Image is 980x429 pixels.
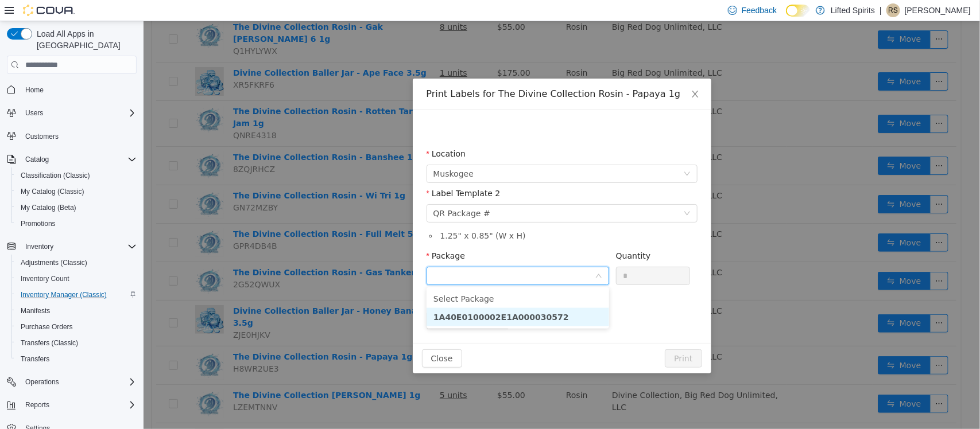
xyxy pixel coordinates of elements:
[32,28,137,51] span: Load All Apps in [GEOGRAPHIC_DATA]
[25,400,49,409] span: Reports
[11,167,141,184] button: Classification (Classic)
[886,3,900,17] div: Rachael Stutsman
[2,128,141,145] button: Customers
[21,354,49,364] span: Transfers
[2,151,141,167] button: Catalog
[547,68,556,77] i: icon: close
[21,129,137,143] span: Customers
[283,268,466,287] li: Select Package
[889,3,898,17] span: RS
[21,106,48,120] button: Users
[11,351,141,367] button: Transfers
[11,319,141,335] button: Purchase Orders
[16,256,137,270] span: Adjustments (Classic)
[521,328,558,346] button: Print
[16,352,54,366] a: Transfers
[21,82,137,96] span: Home
[16,320,78,334] a: Purchase Orders
[283,167,357,177] label: Label Template 2
[21,219,56,228] span: Promotions
[25,132,59,141] span: Customers
[786,5,810,17] input: Dark Mode
[16,288,137,302] span: Inventory Manager (Classic)
[16,169,137,182] span: Classification (Classic)
[16,201,137,214] span: My Catalog (Beta)
[278,328,319,346] button: Close
[473,246,547,263] input: Quantity
[283,230,321,239] label: Package
[21,153,137,166] span: Catalog
[16,201,81,214] a: My Catalog (Beta)
[2,374,141,390] button: Operations
[283,67,554,79] div: Print Labels for The Divine Collection Rosin - Papaya 1g
[16,272,74,286] a: Inventory Count
[16,185,89,198] a: My Catalog (Classic)
[11,271,141,287] button: Inventory Count
[21,203,76,212] span: My Catalog (Beta)
[25,85,44,95] span: Home
[21,306,50,315] span: Manifests
[21,398,137,412] span: Reports
[16,336,137,350] span: Transfers (Classic)
[831,3,875,17] p: Lifted Spirits
[21,187,84,196] span: My Catalog (Classic)
[16,320,137,334] span: Purchase Orders
[21,375,137,389] span: Operations
[25,108,43,118] span: Users
[16,217,60,231] a: Promotions
[11,255,141,271] button: Adjustments (Classic)
[21,338,78,348] span: Transfers (Classic)
[21,171,90,180] span: Classification (Classic)
[880,3,882,17] p: |
[16,304,137,318] span: Manifests
[11,184,141,200] button: My Catalog (Classic)
[295,209,554,221] li: 1.25 " x 0.85 " (W x H)
[25,242,53,251] span: Inventory
[16,336,83,350] a: Transfers (Classic)
[540,149,547,157] i: icon: down
[540,189,547,197] i: icon: down
[21,290,107,299] span: Inventory Manager (Classic)
[11,287,141,303] button: Inventory Manager (Classic)
[536,57,568,89] button: Close
[21,83,48,97] a: Home
[21,375,64,389] button: Operations
[2,81,141,97] button: Home
[290,184,347,201] div: QR Package #
[452,251,459,259] i: icon: down
[21,106,137,120] span: Users
[21,398,54,412] button: Reports
[21,240,58,253] button: Inventory
[16,256,92,270] a: Adjustments (Classic)
[21,130,63,143] a: Customers
[16,169,95,182] a: Classification (Classic)
[21,322,73,331] span: Purchase Orders
[11,216,141,232] button: Promotions
[16,217,137,231] span: Promotions
[11,200,141,216] button: My Catalog (Beta)
[290,247,451,264] input: Package
[16,304,55,318] a: Manifests
[16,185,137,198] span: My Catalog (Classic)
[11,335,141,351] button: Transfers (Classic)
[290,144,331,161] span: Muskogee
[16,272,137,286] span: Inventory Count
[11,303,141,319] button: Manifests
[742,5,777,16] span: Feedback
[25,155,49,164] span: Catalog
[905,3,971,17] p: [PERSON_NAME]
[2,397,141,413] button: Reports
[21,240,137,253] span: Inventory
[16,288,111,302] a: Inventory Manager (Classic)
[21,153,53,166] button: Catalog
[472,230,508,239] label: Quantity
[2,239,141,255] button: Inventory
[25,377,59,387] span: Operations
[21,274,69,283] span: Inventory Count
[290,291,425,301] strong: 1A40E0100002E1A000030572
[23,5,75,16] img: Cova
[2,105,141,121] button: Users
[16,352,137,366] span: Transfers
[283,128,323,137] label: Location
